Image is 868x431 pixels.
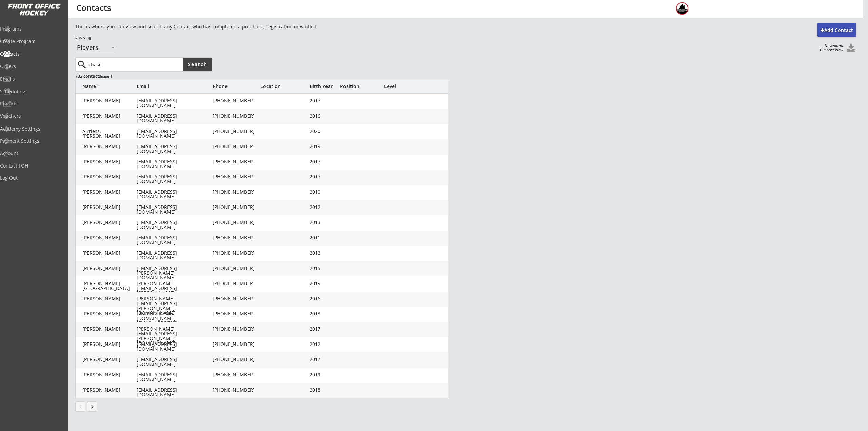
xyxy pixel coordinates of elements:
div: [PERSON_NAME] [82,159,137,164]
div: [PERSON_NAME] [82,114,137,118]
button: Click to download all Contacts. Your browser settings may try to block it, check your security se... [846,44,856,53]
div: Add Contact [817,27,856,34]
div: Name [82,84,137,89]
div: Position [340,84,381,89]
div: 2020 [310,129,337,134]
button: chevron_left [75,401,85,412]
div: [PERSON_NAME] [82,251,137,255]
div: Phone [213,84,260,89]
div: [PERSON_NAME][DOMAIN_NAME][EMAIL_ADDRESS][DOMAIN_NAME] [137,311,211,330]
div: [PHONE_NUMBER] [213,114,260,118]
div: [PERSON_NAME][EMAIL_ADDRESS][PERSON_NAME][DOMAIN_NAME] [137,327,211,346]
div: [PHONE_NUMBER] [213,205,260,210]
div: This is where you can view and search any Contact who has completed a purchase, registration or w... [75,23,361,30]
div: [EMAIL_ADDRESS][DOMAIN_NAME] [137,129,211,138]
div: [PHONE_NUMBER] [213,129,260,134]
div: 2015 [310,266,337,271]
div: 2012 [310,205,337,210]
div: [PHONE_NUMBER] [213,342,260,347]
div: [PHONE_NUMBER] [213,327,260,331]
div: Location [260,84,308,89]
div: [PERSON_NAME] [82,357,137,362]
div: [PHONE_NUMBER] [213,311,260,316]
div: Level [384,84,425,89]
div: [EMAIL_ADDRESS][DOMAIN_NAME] [137,205,211,214]
div: [EMAIL_ADDRESS][DOMAIN_NAME] [137,114,211,123]
div: [PERSON_NAME] [82,220,137,225]
div: [PERSON_NAME] [82,144,137,149]
div: Showing [75,35,361,40]
div: [EMAIL_ADDRESS][DOMAIN_NAME] [137,174,211,184]
div: [PERSON_NAME][GEOGRAPHIC_DATA] [82,281,137,291]
div: [PERSON_NAME] [82,266,137,271]
div: [EMAIL_ADDRESS][DOMAIN_NAME] [137,235,211,245]
div: [PERSON_NAME] [82,98,137,103]
div: [PERSON_NAME] [82,296,137,301]
div: Email [137,84,211,89]
div: 2017 [310,159,337,164]
div: [PERSON_NAME] [82,174,137,179]
button: keyboard_arrow_right [87,401,97,412]
div: Birth Year [310,84,337,89]
div: [PHONE_NUMBER] [213,296,260,301]
div: [PHONE_NUMBER] [213,174,260,179]
div: Download Current View [816,44,843,52]
div: 2012 [310,342,337,347]
div: [EMAIL_ADDRESS][PERSON_NAME][DOMAIN_NAME] [137,266,211,280]
div: [PHONE_NUMBER] [213,251,260,255]
button: search [76,59,87,70]
div: [PHONE_NUMBER] [213,159,260,164]
div: 2013 [310,220,337,225]
div: [EMAIL_ADDRESS][DOMAIN_NAME] [137,342,211,351]
div: [PERSON_NAME] [82,327,137,331]
div: [EMAIL_ADDRESS][DOMAIN_NAME] [137,159,211,169]
div: 2019 [310,281,337,286]
div: [PERSON_NAME][EMAIL_ADDRESS][PERSON_NAME][DOMAIN_NAME] [137,281,211,300]
div: [PHONE_NUMBER] [213,220,260,225]
div: 2019 [310,372,337,377]
div: 732 contacts [75,73,211,79]
div: [EMAIL_ADDRESS][DOMAIN_NAME] [137,251,211,260]
div: [PHONE_NUMBER] [213,98,260,103]
div: 2017 [310,174,337,179]
div: [EMAIL_ADDRESS][DOMAIN_NAME] [137,357,211,367]
div: [PHONE_NUMBER] [213,388,260,392]
div: [EMAIL_ADDRESS][DOMAIN_NAME] [137,388,211,397]
div: Airriess, [PERSON_NAME] [82,129,137,138]
div: [EMAIL_ADDRESS][DOMAIN_NAME] [137,98,211,108]
div: [PERSON_NAME] [82,342,137,347]
div: 2016 [310,296,337,301]
div: [PHONE_NUMBER] [213,266,260,271]
div: 2012 [310,251,337,255]
div: [PERSON_NAME] [82,388,137,392]
div: [PERSON_NAME] [82,190,137,194]
div: [PERSON_NAME] [82,311,137,316]
div: 2010 [310,190,337,194]
div: [PHONE_NUMBER] [213,372,260,377]
div: 2013 [310,311,337,316]
div: [PHONE_NUMBER] [213,190,260,194]
div: [EMAIL_ADDRESS][DOMAIN_NAME] [137,372,211,382]
div: [PHONE_NUMBER] [213,144,260,149]
input: Type here... [87,58,183,71]
div: [EMAIL_ADDRESS][DOMAIN_NAME] [137,220,211,230]
div: [PERSON_NAME] [82,235,137,240]
div: [EMAIL_ADDRESS][DOMAIN_NAME] [137,144,211,154]
button: Search [183,58,212,71]
div: [PERSON_NAME][EMAIL_ADDRESS][PERSON_NAME][DOMAIN_NAME] [137,296,211,315]
div: 2017 [310,357,337,362]
div: [PHONE_NUMBER] [213,357,260,362]
div: [PHONE_NUMBER] [213,235,260,240]
div: 2017 [310,327,337,331]
div: 2017 [310,98,337,103]
div: [PERSON_NAME] [82,372,137,377]
div: 2018 [310,388,337,392]
div: 2019 [310,144,337,149]
div: 2011 [310,235,337,240]
div: 2016 [310,114,337,118]
div: [PHONE_NUMBER] [213,281,260,286]
div: [EMAIL_ADDRESS][DOMAIN_NAME] [137,190,211,199]
div: [PERSON_NAME] [82,205,137,210]
font: page 1 [101,74,112,79]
